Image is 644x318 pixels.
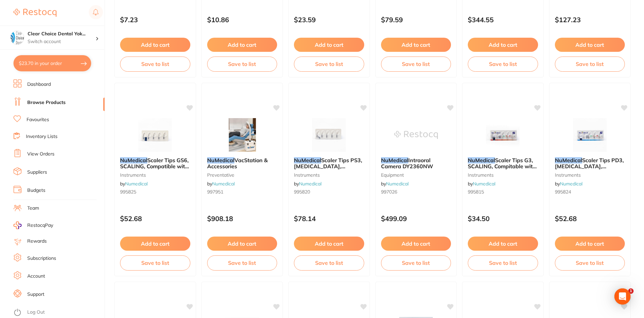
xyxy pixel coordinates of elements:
img: NuMedical Scaler Tips PS3, PERIODONTAL, Compatible with Sirona [307,118,351,152]
em: NuMedical [120,157,147,164]
img: NuMedical Scaler Tips PD3, PERIODONTAL, Compatible with Satelec and DTE [568,118,612,152]
a: Account [27,273,45,280]
p: $34.50 [468,215,538,222]
img: NuMedical Intraoral Camera DY2360NW [394,118,438,152]
p: $908.18 [207,215,277,222]
img: Restocq Logo [13,9,56,17]
b: NuMedical VacStation & Accessories [207,157,277,170]
a: Suppliers [27,169,47,176]
span: VacStation & Accessories [207,157,268,170]
small: instruments [120,172,190,178]
button: Save to list [381,57,451,71]
span: by [207,181,235,187]
a: Support [27,291,44,298]
img: RestocqPay [13,221,22,229]
small: instruments [555,172,625,178]
button: Add to cart [120,38,190,52]
span: Scaler Tips G3, SCALING, Compitable with EMS and Woodpecker [468,157,537,176]
button: Save to list [207,57,277,71]
button: Save to list [468,57,538,71]
button: Add to cart [381,38,451,52]
button: Add to cart [555,38,625,52]
span: Scaler Tips GS6, SCALING, Compatible with Sirona [120,157,189,176]
a: Log Out [27,309,45,316]
button: Add to cart [207,237,277,251]
em: NuMedical [207,157,234,164]
em: NuMedical [381,157,408,164]
a: Rewards [27,238,47,245]
button: Add to cart [468,38,538,52]
img: Clear Choice Dental Yokine [10,31,24,44]
a: Numedical [473,181,495,187]
a: Restocq Logo [13,5,56,21]
button: Save to list [120,57,190,71]
p: $344.55 [468,16,538,24]
h4: Clear Choice Dental Yokine [28,31,96,37]
button: Save to list [294,255,364,270]
em: NuMedical [555,157,582,164]
span: 1 [628,288,634,294]
p: $7.23 [120,16,190,24]
button: Add to cart [294,38,364,52]
em: NuMedical [468,157,495,164]
em: NuMedical [294,157,321,164]
img: NuMedical VacStation & Accessories [220,118,264,152]
button: Add to cart [120,237,190,251]
button: Add to cart [207,38,277,52]
span: 995824 [555,189,571,195]
a: Numedical [386,181,409,187]
p: $10.86 [207,16,277,24]
span: 995815 [468,189,484,195]
a: Numedical [212,181,235,187]
span: by [468,181,495,187]
span: 997951 [207,189,223,195]
p: $52.68 [555,215,625,222]
a: Numedical [560,181,582,187]
p: $499.09 [381,215,451,222]
span: by [120,181,148,187]
img: NuMedical Scaler Tips G3, SCALING, Compitable with EMS and Woodpecker [481,118,525,152]
button: Save to list [468,255,538,270]
b: NuMedical Scaler Tips G3, SCALING, Compitable with EMS and Woodpecker [468,157,538,170]
button: Add to cart [555,237,625,251]
small: instruments [294,172,364,178]
small: instruments [468,172,538,178]
button: Add to cart [468,237,538,251]
button: Add to cart [381,237,451,251]
span: 995825 [120,189,136,195]
p: $52.68 [120,215,190,222]
b: NuMedical Scaler Tips PD3, PERIODONTAL, Compatible with Satelec and DTE [555,157,625,170]
button: Add to cart [294,237,364,251]
button: Save to list [294,57,364,71]
span: Scaler Tips PD3, [MEDICAL_DATA], Compatible with Satelec and DTE [555,157,624,182]
p: $23.59 [294,16,364,24]
a: Team [27,205,39,212]
a: Inventory Lists [26,133,58,140]
button: Save to list [555,57,625,71]
span: Intraoral Camera DY2360NW [381,157,433,170]
p: $78.14 [294,215,364,222]
span: by [381,181,409,187]
span: 995820 [294,189,310,195]
a: Subscriptions [27,255,56,262]
span: by [294,181,321,187]
button: Save to list [120,255,190,270]
a: Numedical [125,181,148,187]
span: Scaler Tips PS3, [MEDICAL_DATA], Compatible with Sirona [294,157,362,176]
a: View Orders [27,151,54,157]
button: Log Out [13,307,103,318]
b: NuMedical Intraoral Camera DY2360NW [381,157,451,170]
button: Save to list [207,255,277,270]
p: Switch account [28,38,96,45]
a: Favourites [27,116,49,123]
button: Save to list [381,255,451,270]
small: equipment [381,172,451,178]
img: NuMedical Scaler Tips GS6, SCALING, Compatible with Sirona [133,118,177,152]
a: Browse Products [27,99,66,106]
button: Save to list [555,255,625,270]
span: by [555,181,582,187]
button: $23.70 in your order [13,55,91,71]
a: RestocqPay [13,221,53,229]
b: NuMedical Scaler Tips GS6, SCALING, Compatible with Sirona [120,157,190,170]
a: Budgets [27,187,45,194]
